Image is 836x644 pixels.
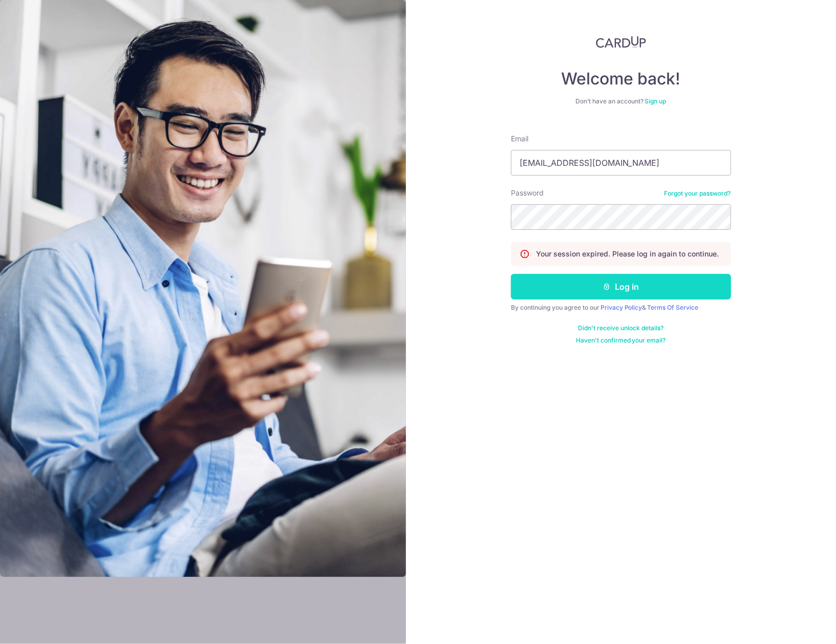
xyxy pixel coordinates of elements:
[648,304,699,311] a: Terms Of Service
[596,36,646,48] img: CardUp Logo
[601,304,642,311] a: Privacy Policy
[511,274,731,299] button: Log in
[511,304,731,312] div: By continuing you agree to our &
[664,189,731,198] a: Forgot your password?
[576,336,666,345] a: Haven't confirmed your email?
[536,249,719,259] p: Your session expired. Please log in again to continue.
[511,188,544,198] label: Password
[511,134,528,144] label: Email
[511,150,731,176] input: Enter your Email
[645,97,666,105] a: Sign up
[511,97,731,105] div: Don’t have an account?
[511,69,731,89] h4: Welcome back!
[578,324,663,332] a: Didn't receive unlock details?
